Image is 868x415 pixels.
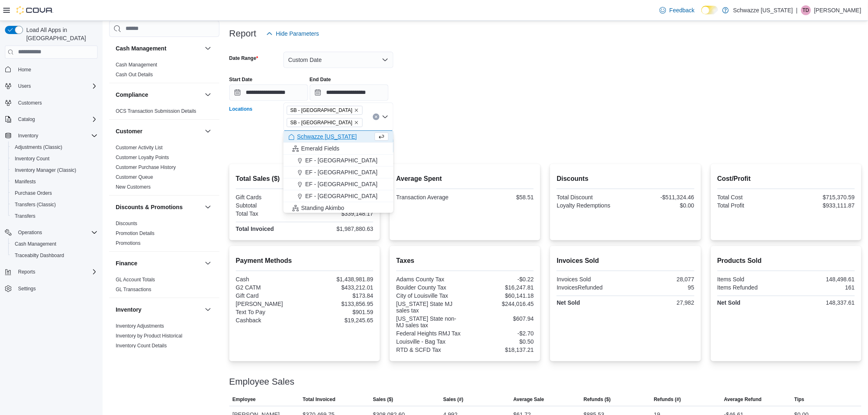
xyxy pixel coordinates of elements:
[717,256,855,266] h2: Products Sold
[15,190,52,196] span: Purchase Orders
[15,131,41,141] button: Inventory
[116,174,153,180] span: Customer Queue
[116,306,142,314] h3: Inventory
[733,5,793,15] p: Schwazze [US_STATE]
[109,106,219,119] div: Compliance
[116,276,155,283] span: GL Account Totals
[467,315,534,322] div: $607.94
[301,204,344,212] span: Standing Akimbo
[18,100,42,106] span: Customers
[305,192,377,200] span: EF - [GEOGRAPHIC_DATA]
[116,221,137,226] a: Discounts
[306,292,373,299] div: $173.84
[11,188,98,198] span: Purchase Orders
[796,5,798,15] p: |
[382,114,388,120] button: Close list of options
[514,396,544,403] span: Average Sale
[396,284,464,291] div: Boulder County Tax
[116,240,141,246] a: Promotions
[15,228,98,237] span: Operations
[116,127,142,135] h3: Customer
[116,220,137,227] span: Discounts
[116,277,155,283] a: GL Account Totals
[116,323,164,329] span: Inventory Adjustments
[116,108,196,114] span: OCS Transaction Submission Details
[18,83,31,89] span: Users
[15,213,35,219] span: Transfers
[276,30,319,38] span: Hide Parameters
[283,190,393,202] button: EF - [GEOGRAPHIC_DATA]
[15,98,98,108] span: Customers
[116,184,151,190] a: New Customers
[23,26,98,42] span: Load All Apps in [GEOGRAPHIC_DATA]
[557,276,624,283] div: Invoices Sold
[306,309,373,315] div: $901.59
[116,72,153,78] a: Cash Out Details
[396,315,464,328] div: [US_STATE] State non-MJ sales tax
[11,165,80,175] a: Inventory Manager (Classic)
[116,333,183,339] a: Inventory by Product Historical
[15,201,56,208] span: Transfers (Classic)
[116,259,201,267] button: Finance
[305,156,377,164] span: EF - [GEOGRAPHIC_DATA]
[2,80,101,92] button: Users
[116,287,151,292] a: GL Transactions
[2,64,101,75] button: Home
[2,114,101,125] button: Catalog
[788,276,855,283] div: 148,498.61
[236,309,303,315] div: Text To Pay
[354,120,359,125] button: Remove SB - Louisville from selection in this group
[229,106,253,112] label: Locations
[290,119,352,127] span: SB - [GEOGRAPHIC_DATA]
[396,194,464,201] div: Transaction Average
[396,256,534,266] h2: Taxes
[8,238,101,250] button: Cash Management
[11,251,67,260] a: Traceabilty Dashboard
[236,202,303,209] div: Subtotal
[116,44,167,52] h3: Cash Management
[11,165,98,175] span: Inventory Manager (Classic)
[305,168,377,176] span: EF - [GEOGRAPHIC_DATA]
[116,164,176,170] a: Customer Purchase History
[116,164,176,171] span: Customer Purchase History
[788,299,855,306] div: 148,337.61
[8,187,101,199] button: Purchase Orders
[18,285,36,292] span: Settings
[306,301,373,307] div: $133,856.95
[306,317,373,324] div: $19,245.65
[801,5,811,15] div: Thomas Diperna
[656,2,698,18] a: Feedback
[236,256,373,266] h2: Payment Methods
[116,154,169,161] span: Customer Loyalty Points
[116,91,201,99] button: Compliance
[557,299,580,306] strong: Net Sold
[283,166,393,178] button: EF - [GEOGRAPHIC_DATA]
[116,306,201,314] button: Inventory
[669,6,694,14] span: Feedback
[116,342,167,349] span: Inventory Count Details
[654,396,681,403] span: Refunds (#)
[290,106,352,114] span: SB - [GEOGRAPHIC_DATA]
[11,188,55,198] a: Purchase Orders
[233,396,256,403] span: Employee
[396,338,464,345] div: Louisville - Bag Tax
[116,62,157,68] span: Cash Management
[15,144,62,150] span: Adjustments (Classic)
[11,177,98,187] span: Manifests
[116,127,201,135] button: Customer
[15,167,76,173] span: Inventory Manager (Classic)
[557,202,624,209] div: Loyalty Redemptions
[203,305,213,315] button: Inventory
[303,396,336,403] span: Total Invoiced
[116,145,163,150] a: Customer Activity List
[717,202,785,209] div: Total Profit
[627,194,694,201] div: -$511,324.46
[116,259,137,267] h3: Finance
[396,301,464,314] div: [US_STATE] State MJ sales tax
[116,62,157,68] a: Cash Management
[467,330,534,337] div: -$2.70
[627,299,694,306] div: 27,982
[15,65,34,75] a: Home
[557,174,694,184] h2: Discounts
[717,174,855,184] h2: Cost/Profit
